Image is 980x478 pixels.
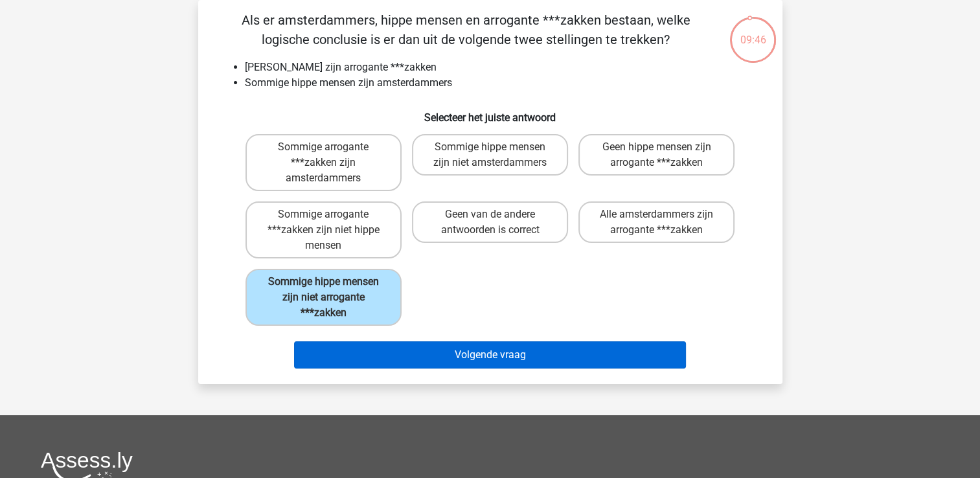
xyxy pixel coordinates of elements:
button: Volgende vraag [294,341,686,369]
label: Geen hippe mensen zijn arrogante ***zakken [578,134,735,176]
div: 09:46 [729,16,777,48]
p: Als er amsterdammers, hippe mensen en arrogante ***zakken bestaan, welke logische conclusie is er... [219,10,713,49]
label: Geen van de andere antwoorden is correct [412,201,568,243]
label: Sommige hippe mensen zijn niet amsterdammers [412,134,568,176]
li: [PERSON_NAME] zijn arrogante ***zakken [245,60,762,75]
label: Sommige arrogante ***zakken zijn amsterdammers [245,134,402,191]
h6: Selecteer het juiste antwoord [219,101,762,124]
label: Sommige arrogante ***zakken zijn niet hippe mensen [245,201,402,258]
label: Sommige hippe mensen zijn niet arrogante ***zakken [245,269,402,326]
label: Alle amsterdammers zijn arrogante ***zakken [578,201,735,243]
li: Sommige hippe mensen zijn amsterdammers [245,75,762,91]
